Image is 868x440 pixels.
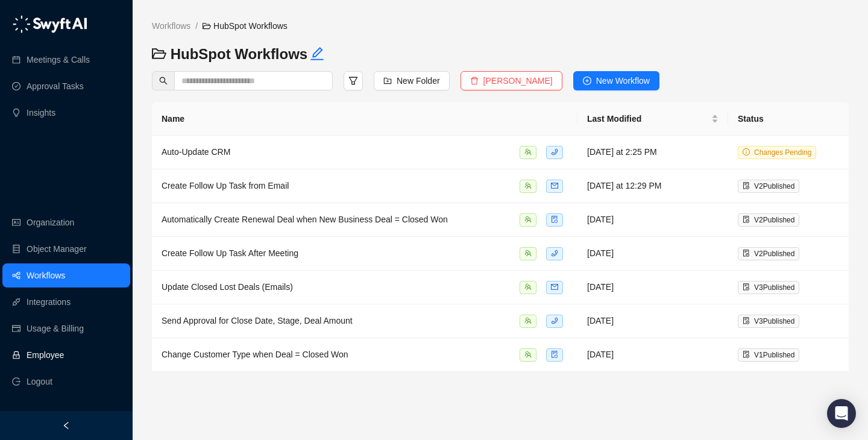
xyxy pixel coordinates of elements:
div: Open Intercom Messenger [827,399,856,428]
span: file-sync [551,351,558,358]
span: HubSpot Workflows [203,21,288,31]
span: Auto-Update CRM [162,147,230,157]
td: [DATE] [577,338,728,372]
span: Send Approval for Close Date, Stage, Deal Amount [162,316,353,325]
span: New Folder [397,74,440,87]
span: Change Customer Type when Deal = Closed Won [162,350,348,359]
li: / [195,19,198,33]
span: V 1 Published [754,351,794,359]
td: [DATE] [577,203,728,237]
span: V 2 Published [754,182,794,190]
a: Workflows [27,263,65,288]
span: file-done [743,182,750,189]
span: filter [348,76,358,86]
span: edit [310,46,324,61]
span: team [524,283,532,291]
span: file-done [743,283,750,291]
button: Edit [310,45,324,64]
th: Name [152,102,577,136]
h3: HubSpot Workflows [152,45,471,64]
span: mail [551,182,558,189]
span: team [524,351,532,358]
td: [DATE] at 2:25 PM [577,136,728,169]
span: V 3 Published [754,283,794,292]
td: [DATE] [577,271,728,304]
span: team [524,216,532,223]
span: team [524,317,532,324]
span: left [62,421,71,430]
span: New Workflow [596,74,650,87]
span: info-circle [743,148,750,156]
span: phone [551,250,558,257]
span: phone [551,148,558,156]
a: Employee [27,343,64,367]
span: Automatically Create Renewal Deal when New Business Deal = Closed Won [162,215,448,224]
button: New Workflow [573,71,659,90]
a: Usage & Billing [27,316,84,341]
span: plus-circle [583,77,591,85]
span: delete [470,77,479,85]
span: Logout [27,369,52,394]
a: Integrations [27,290,71,314]
span: mail [551,283,558,291]
span: file-done [743,250,750,257]
a: Approval Tasks [27,74,84,98]
span: logout [12,377,20,386]
span: V 2 Published [754,250,794,258]
a: Workflows [149,19,193,33]
span: phone [551,317,558,324]
span: team [524,182,532,189]
a: Object Manager [27,237,87,261]
span: Last Modified [587,112,709,125]
span: Changes Pending [754,148,811,157]
span: file-done [743,351,750,358]
span: [PERSON_NAME] [483,74,553,87]
img: logo-05li4sbe.png [12,15,87,33]
button: New Folder [374,71,450,90]
span: folder-open [152,46,166,61]
span: V 2 Published [754,216,794,224]
td: [DATE] [577,237,728,271]
button: [PERSON_NAME] [461,71,562,90]
span: file-done [743,216,750,223]
td: [DATE] [577,304,728,338]
span: team [524,250,532,257]
td: [DATE] at 12:29 PM [577,169,728,203]
a: Meetings & Calls [27,48,90,72]
span: Update Closed Lost Deals (Emails) [162,282,293,292]
th: Last Modified [577,102,728,136]
span: file-done [743,317,750,324]
span: Create Follow Up Task from Email [162,181,289,190]
a: Insights [27,101,55,125]
span: V 3 Published [754,317,794,325]
a: Organization [27,210,74,234]
span: team [524,148,532,156]
span: file-sync [551,216,558,223]
th: Status [728,102,849,136]
span: folder-open [203,22,211,30]
span: Create Follow Up Task After Meeting [162,248,298,258]
span: search [159,77,168,85]
span: folder-add [383,77,392,85]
